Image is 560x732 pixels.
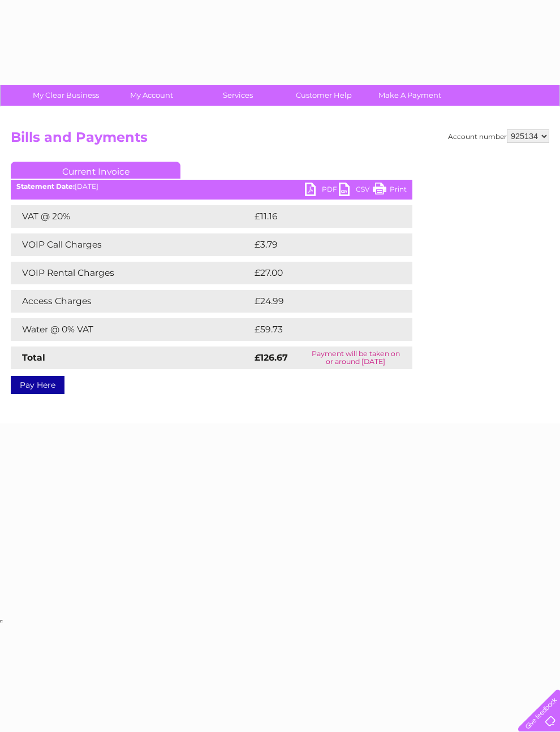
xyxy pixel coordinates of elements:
[255,352,288,363] strong: £126.67
[277,85,371,106] a: Customer Help
[448,129,549,143] div: Account number
[19,85,113,106] a: My Clear Business
[11,376,64,394] a: Pay Here
[373,183,407,199] a: Print
[11,205,252,228] td: VAT @ 20%
[22,352,45,363] strong: Total
[11,290,252,313] td: Access Charges
[105,85,199,106] a: My Account
[252,205,386,228] td: £11.16
[16,182,75,190] b: Statement Date:
[252,290,390,313] td: £24.99
[252,262,389,284] td: £27.00
[252,233,386,256] td: £3.79
[339,183,373,199] a: CSV
[11,233,252,256] td: VOIP Call Charges
[11,129,549,151] h2: Bills and Payments
[191,85,285,106] a: Services
[305,183,339,199] a: PDF
[11,183,412,190] div: [DATE]
[363,85,456,106] a: Make A Payment
[252,318,389,341] td: £59.73
[11,318,252,341] td: Water @ 0% VAT
[11,262,252,284] td: VOIP Rental Charges
[299,346,412,369] td: Payment will be taken on or around [DATE]
[11,162,180,179] a: Current Invoice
